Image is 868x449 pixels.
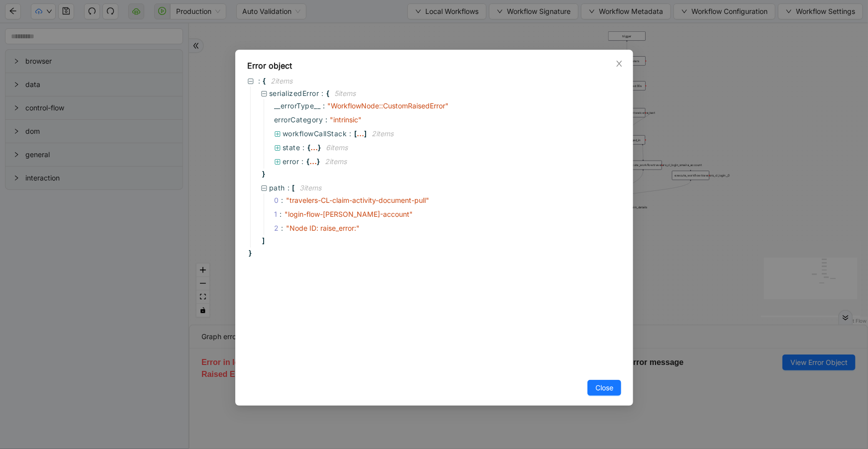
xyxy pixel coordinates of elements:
[372,129,393,138] span: 2 item s
[288,182,290,193] span: :
[325,157,347,166] span: 2 item s
[281,223,284,234] div: :
[283,157,299,166] span: error
[318,142,321,153] span: }
[286,224,360,232] span: " Node ID: raise_error: "
[595,382,613,393] span: Close
[285,210,413,218] span: " login-flow-[PERSON_NAME]-account "
[310,145,318,150] div: ...
[274,209,285,220] span: 1
[326,143,348,152] span: 6 item s
[307,142,310,153] span: {
[330,115,362,124] span: " intrinsic "
[327,101,449,110] span: " WorkflowNode::CustomRaisedError "
[247,248,252,259] span: }
[281,195,284,206] div: :
[614,58,625,69] button: Close
[274,114,323,125] span: errorCategory
[325,114,327,125] span: :
[306,156,309,167] span: {
[261,169,265,180] span: }
[349,128,352,139] span: :
[258,76,261,87] span: :
[274,223,286,234] span: 2
[269,183,285,192] span: path
[269,89,319,97] span: serializedError
[301,156,304,167] span: :
[364,128,367,139] span: ]
[280,209,282,220] div: :
[274,195,286,206] span: 0
[309,159,317,164] div: ...
[326,88,329,99] span: {
[354,128,357,139] span: [
[286,196,429,204] span: " travelers-CL-claim-activity-document-pull "
[261,235,265,246] span: ]
[323,100,325,111] span: :
[274,100,321,111] span: __errorType__
[317,156,320,167] span: }
[292,182,294,193] span: [
[321,88,324,99] span: :
[247,60,621,72] div: Error object
[357,131,364,136] div: ...
[283,129,347,138] span: workflowCallStack
[615,60,623,68] span: close
[263,76,266,87] span: {
[283,143,300,152] span: state
[587,380,621,396] button: Close
[271,77,292,85] span: 2 item s
[299,183,321,192] span: 3 item s
[302,142,305,153] span: :
[334,89,356,97] span: 5 item s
